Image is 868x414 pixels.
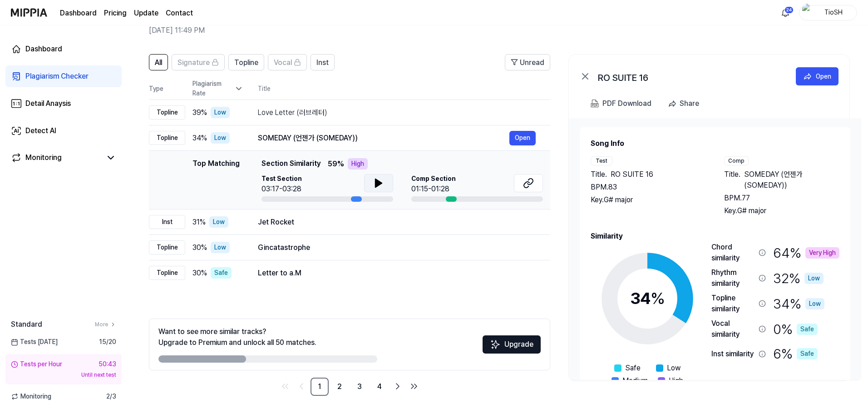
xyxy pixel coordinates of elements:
div: Safe [211,267,232,279]
a: 2 [330,378,349,396]
button: Open [796,67,838,85]
div: Share [680,98,699,110]
button: Unread [505,54,550,70]
span: Vocal [274,57,292,68]
div: Topline [149,105,185,120]
span: 39 % [192,107,207,118]
div: Top Matching [192,158,240,202]
span: 31 % [192,217,206,228]
a: 1 [311,378,329,396]
th: Title [258,78,550,100]
nav: pagination [149,378,550,396]
button: Topline [228,54,264,70]
a: Go to first page [278,379,292,394]
img: profile [802,4,813,22]
img: PDF Download [591,100,599,108]
span: RO SUITE 16 [611,169,653,180]
a: More [95,320,116,329]
a: Contact [166,8,193,19]
a: Go to last page [407,379,421,394]
div: Topline [149,131,185,145]
div: Inst similarity [711,349,755,359]
div: Topline [149,266,185,280]
span: Title . [591,169,607,180]
div: 03:17-03:28 [261,184,302,195]
span: Title . [724,169,740,191]
a: Song InfoTestTitle.RO SUITE 16BPM.83Key.G# majorCompTitle.SOMEDAY (언젠가 (SOMEDAY))BPM.77Key.G# maj... [569,118,861,380]
div: Jet Rocket [258,217,536,228]
div: Low [211,107,230,118]
a: Go to previous page [294,379,309,394]
div: Very High [805,247,839,259]
div: Key. G# major [724,205,839,216]
span: 15 / 20 [99,337,116,347]
span: Unread [520,57,544,68]
div: Gincatastrophe [258,242,536,253]
button: PDF Download [589,95,653,113]
a: Dashboard [60,8,97,19]
div: Test [591,156,612,165]
div: Dashboard [25,44,62,55]
a: Monitoring [11,152,102,163]
div: Detect AI [25,125,56,136]
a: Dashboard [5,38,122,60]
div: Rhythm similarity [711,267,755,289]
div: Plagiarism Checker [25,71,89,82]
div: TioSH [816,7,851,17]
span: Medium [622,375,648,386]
a: Update [134,8,158,19]
div: BPM. 77 [724,193,839,204]
div: 6 % [773,344,818,364]
div: PDF Download [602,98,651,110]
button: Open [509,131,536,145]
button: Vocal [268,54,307,70]
div: Letter to a.M [258,268,536,279]
div: RO SUITE 16 [598,71,779,82]
img: 알림 [780,7,791,18]
button: Pricing [104,8,127,19]
div: Open [816,71,831,81]
div: Chord similarity [711,242,755,264]
span: 34 % [192,133,207,144]
span: 2 / 3 [106,392,116,401]
div: 34 % [773,293,824,314]
div: Inst [149,215,185,229]
div: Until next test [11,371,116,379]
div: 50:43 [99,359,116,369]
div: Key. G# major [591,195,706,205]
div: Topline similarity [711,293,755,314]
div: Detail Anaysis [25,98,71,109]
div: Low [804,273,824,284]
button: All [149,54,168,70]
div: Topline [149,240,185,254]
span: Standard [11,319,42,330]
div: BPM. 83 [591,182,706,193]
span: Inst [316,57,329,68]
a: Plagiarism Checker [5,65,122,87]
button: Inst [311,54,335,70]
div: Monitoring [25,152,62,163]
div: Safe [797,324,818,335]
span: Low [667,363,681,374]
div: Want to see more similar tracks? Upgrade to Premium and unlock all 50 matches. [158,326,316,348]
a: 4 [370,378,389,396]
span: Comp Section [411,174,456,184]
div: Low [211,132,230,144]
div: Low [211,242,230,253]
span: Test Section [261,174,302,184]
span: Section Similarity [261,158,321,170]
div: 32 % [773,267,824,289]
a: SparklesUpgrade [483,343,541,352]
span: % [651,289,665,308]
span: Signature [178,57,210,68]
div: Safe [797,348,818,359]
div: SOMEDAY (언젠가 (SOMEDAY)) [258,133,509,144]
span: 59 % [328,159,344,170]
div: Vocal similarity [711,318,755,340]
div: 24 [784,6,794,14]
div: Love Letter (러브레터) [258,107,536,118]
h2: Similarity [591,231,839,242]
span: Tests [DATE] [11,337,58,347]
a: Detail Anaysis [5,93,122,115]
div: 34 [630,286,665,311]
